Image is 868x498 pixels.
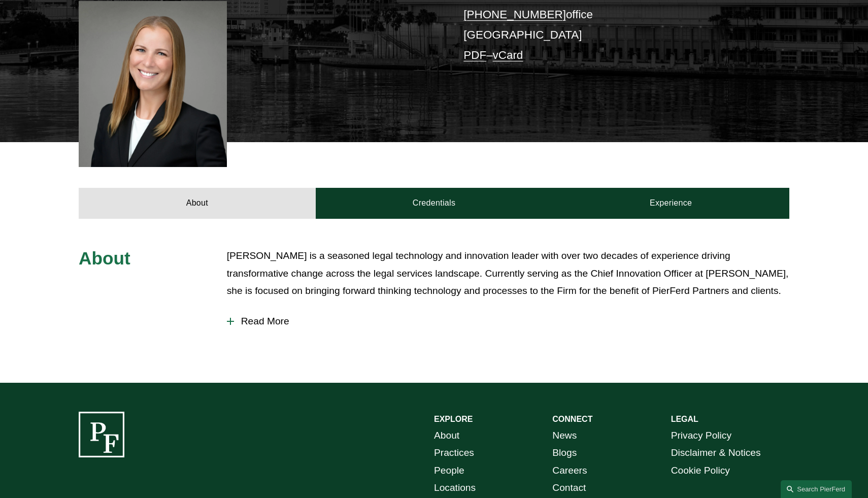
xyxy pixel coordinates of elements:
a: Privacy Policy [671,427,731,445]
a: Disclaimer & Notices [671,444,761,462]
button: Read More [227,308,789,335]
span: About [79,248,130,268]
a: People [434,462,464,480]
a: Credentials [316,188,553,218]
a: Experience [552,188,789,218]
p: [PERSON_NAME] is a seasoned legal technology and innovation leader with over two decades of exper... [227,247,789,300]
a: PDF [463,49,486,61]
strong: EXPLORE [434,415,473,423]
span: Read More [234,316,789,327]
a: Careers [552,462,587,480]
a: Blogs [552,444,577,462]
a: Practices [434,444,474,462]
a: Search this site [781,480,852,498]
a: Cookie Policy [671,462,730,480]
strong: CONNECT [552,415,592,423]
a: News [552,427,577,445]
a: [PHONE_NUMBER] [463,8,566,21]
a: About [434,427,459,445]
strong: LEGAL [671,415,698,423]
a: Contact [552,479,586,497]
a: vCard [493,49,523,61]
a: Locations [434,479,476,497]
a: About [79,188,316,218]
